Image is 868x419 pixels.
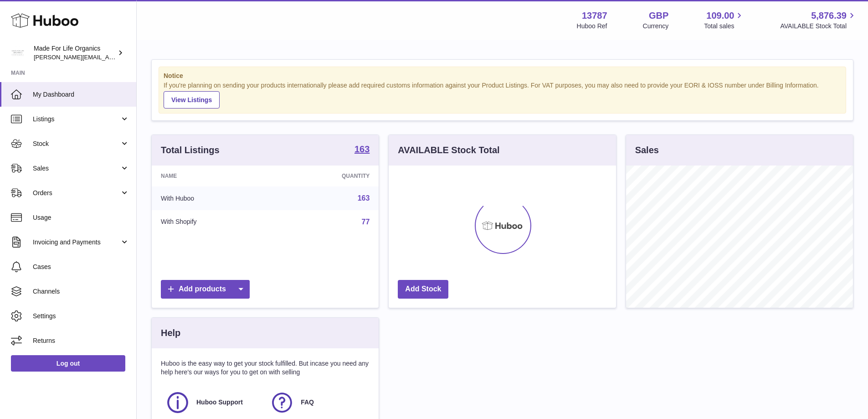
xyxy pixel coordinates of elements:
[398,280,448,299] a: Add Stock
[582,10,607,22] strong: 13787
[33,287,129,296] span: Channels
[362,218,370,226] a: 77
[164,91,220,109] a: View Listings
[152,166,274,186] th: Name
[11,355,125,372] a: Log out
[33,263,129,271] span: Cases
[706,10,734,22] span: 109.00
[811,10,847,22] span: 5,876.39
[398,144,499,156] h3: AVAILABLE Stock Total
[301,398,314,407] span: FAQ
[635,144,659,156] h3: Sales
[34,44,116,62] div: Made For Life Organics
[161,144,220,156] h3: Total Listings
[161,359,370,377] p: Huboo is the easy way to get your stock fulfilled. But incase you need any help here's our ways f...
[780,22,857,31] span: AVAILABLE Stock Total
[354,145,370,154] strong: 163
[165,390,261,415] a: Huboo Support
[161,327,180,339] h3: Help
[34,53,231,61] span: [PERSON_NAME][EMAIL_ADDRESS][PERSON_NAME][DOMAIN_NAME]
[152,186,274,210] td: With Huboo
[577,22,607,31] div: Huboo Ref
[196,398,243,407] span: Huboo Support
[161,280,250,299] a: Add products
[33,238,120,247] span: Invoicing and Payments
[33,90,129,99] span: My Dashboard
[649,10,668,22] strong: GBP
[33,336,129,345] span: Returns
[33,189,120,197] span: Orders
[643,22,669,31] div: Currency
[33,140,120,148] span: Stock
[354,145,370,155] a: 163
[358,194,370,202] a: 163
[33,115,120,124] span: Listings
[33,312,129,321] span: Settings
[164,81,841,109] div: If you're planning on sending your products internationally please add required customs informati...
[274,166,379,186] th: Quantity
[704,10,745,31] a: 109.00 Total sales
[164,72,841,80] strong: Notice
[33,213,129,222] span: Usage
[152,210,274,234] td: With Shopify
[270,390,365,415] a: FAQ
[11,46,25,60] img: geoff.winwood@madeforlifeorganics.com
[33,164,120,173] span: Sales
[780,10,857,31] a: 5,876.39 AVAILABLE Stock Total
[704,22,745,31] span: Total sales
